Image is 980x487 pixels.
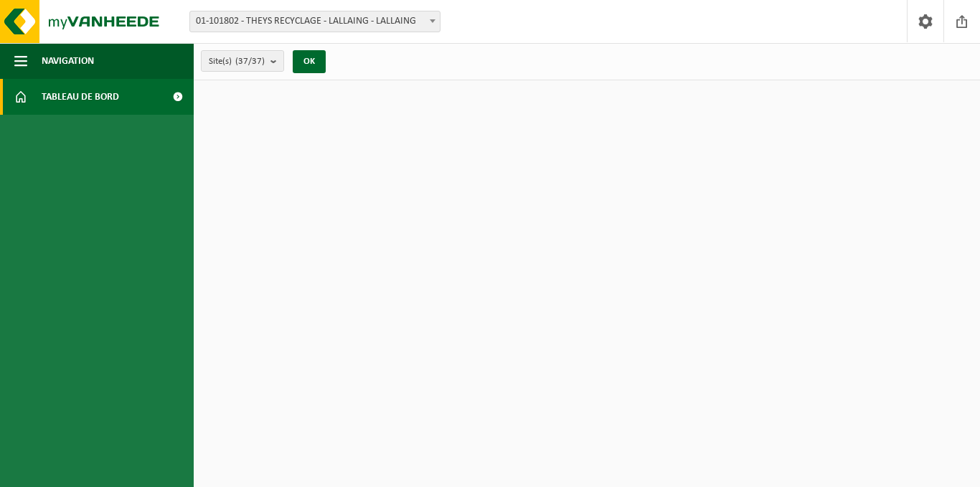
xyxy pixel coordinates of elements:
[201,50,284,72] button: Site(s)(37/37)
[190,11,440,32] span: 01-101802 - THEYS RECYCLAGE - LALLAING - LALLAING
[42,43,94,79] span: Navigation
[209,51,265,72] span: Site(s)
[235,57,265,66] count: (37/37)
[42,79,119,115] span: Tableau de bord
[189,11,440,32] span: 01-101802 - THEYS RECYCLAGE - LALLAING - LALLAING
[293,50,326,73] button: OK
